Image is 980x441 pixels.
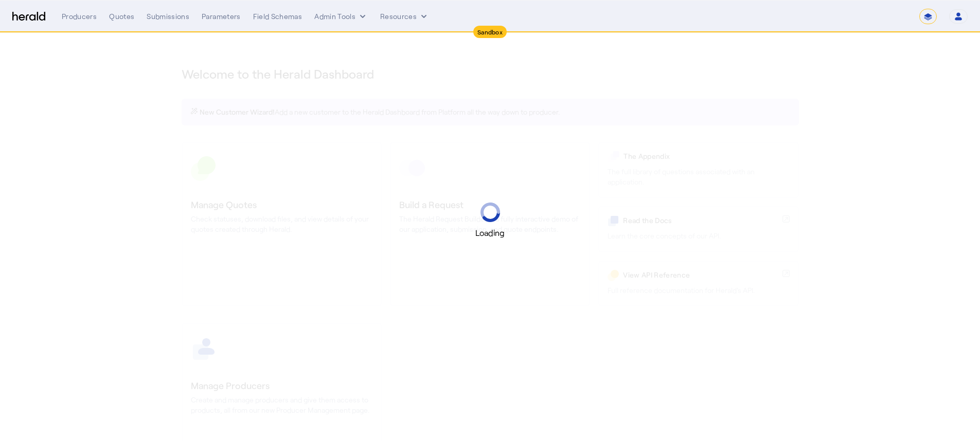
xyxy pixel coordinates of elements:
button: internal dropdown menu [314,11,368,22]
div: Parameters [202,11,241,22]
div: Quotes [109,11,134,22]
div: Field Schemas [253,11,302,22]
div: Producers [62,11,97,22]
img: Herald Logo [12,12,45,22]
button: Resources dropdown menu [380,11,429,22]
div: Sandbox [473,26,507,38]
div: Submissions [147,11,189,22]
